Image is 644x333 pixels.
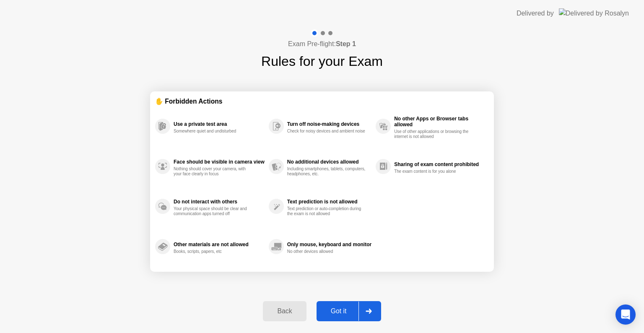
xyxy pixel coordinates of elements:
[265,307,304,315] div: Back
[336,40,356,47] b: Step 1
[287,199,371,205] div: Text prediction is not allowed
[174,129,253,134] div: Somewhere quiet and undisturbed
[287,159,371,165] div: No additional devices allowed
[174,242,265,247] div: Other materials are not allowed
[287,129,366,134] div: Check for noisy devices and ambient noise
[517,8,554,18] div: Delivered by
[261,51,383,71] h1: Rules for your Exam
[287,249,366,254] div: No other devices allowed
[394,169,473,174] div: The exam content is for you alone
[287,166,366,177] div: Including smartphones, tablets, computers, headphones, etc.
[288,39,356,49] h4: Exam Pre-flight:
[394,161,485,167] div: Sharing of exam content prohibited
[287,121,371,127] div: Turn off noise-making devices
[174,206,253,216] div: Your physical space should be clear and communication apps turned off
[317,301,381,321] button: Got it
[174,249,253,254] div: Books, scripts, papers, etc
[615,304,636,325] div: Open Intercom Messenger
[394,129,473,139] div: Use of other applications or browsing the internet is not allowed
[287,242,371,247] div: Only mouse, keyboard and monitor
[394,116,485,127] div: No other Apps or Browser tabs allowed
[287,206,366,216] div: Text prediction or auto-completion during the exam is not allowed
[174,159,265,165] div: Face should be visible in camera view
[263,301,306,321] button: Back
[559,8,629,18] img: Delivered by Rosalyn
[155,96,489,106] div: ✋ Forbidden Actions
[174,199,265,205] div: Do not interact with others
[319,307,358,315] div: Got it
[174,121,265,127] div: Use a private test area
[174,166,253,177] div: Nothing should cover your camera, with your face clearly in focus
